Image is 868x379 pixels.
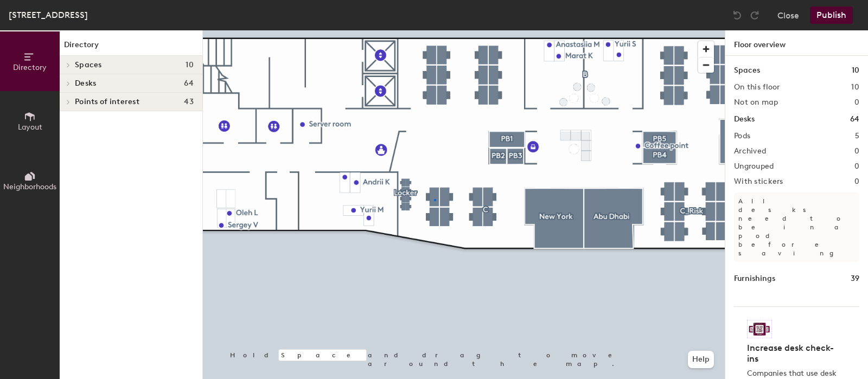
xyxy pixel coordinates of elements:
h1: Desks [734,113,755,125]
span: Neighborhoods [3,182,56,191]
button: Publish [810,7,853,24]
h2: 0 [854,177,859,186]
h2: Ungrouped [734,162,774,171]
button: Close [777,7,799,24]
h1: 10 [852,65,859,76]
h2: Pods [734,132,750,140]
h2: On this floor [734,83,780,92]
p: All desks need to be in a pod before saving [734,192,859,262]
h2: 0 [854,162,859,171]
h2: 10 [851,83,859,92]
span: Layout [18,123,42,132]
h1: Spaces [734,65,760,76]
h1: 39 [851,273,859,285]
h2: Not on map [734,98,778,107]
span: Desks [75,79,96,88]
span: 64 [184,79,194,88]
span: Points of interest [75,98,139,106]
span: 43 [184,98,194,106]
span: Directory [13,63,47,72]
h2: 5 [855,132,859,140]
h4: Increase desk check-ins [747,343,840,364]
h1: 64 [850,113,859,125]
h1: Furnishings [734,273,775,285]
span: 10 [186,61,194,69]
h2: 0 [854,98,859,107]
button: Help [688,351,714,368]
div: [STREET_ADDRESS] [9,8,88,22]
img: Undo [732,10,743,21]
img: Redo [749,10,760,21]
h1: Floor overview [725,30,868,56]
h2: Archived [734,147,766,156]
img: Sticker logo [747,320,772,338]
span: Spaces [75,61,102,69]
h1: Directory [60,39,202,56]
h2: With stickers [734,177,783,186]
h2: 0 [854,147,859,156]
